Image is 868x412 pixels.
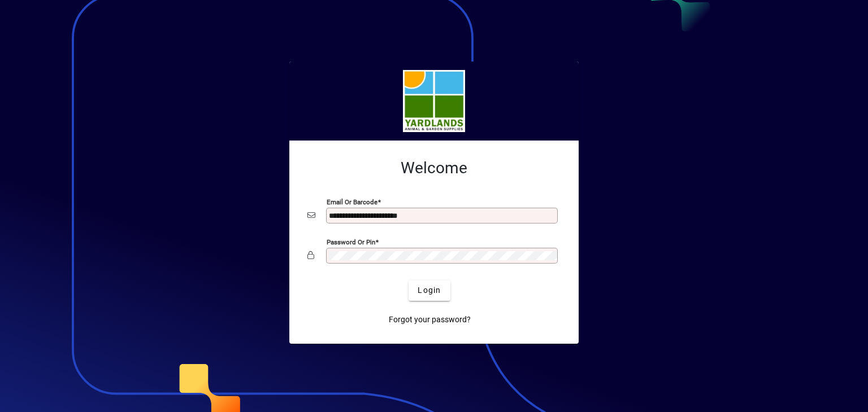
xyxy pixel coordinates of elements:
a: Forgot your password? [384,310,475,330]
mat-label: Password or Pin [327,238,375,246]
button: Login [409,280,450,301]
span: Login [418,284,441,296]
h2: Welcome [307,159,561,178]
span: Forgot your password? [389,314,471,326]
mat-label: Email or Barcode [327,198,377,205]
